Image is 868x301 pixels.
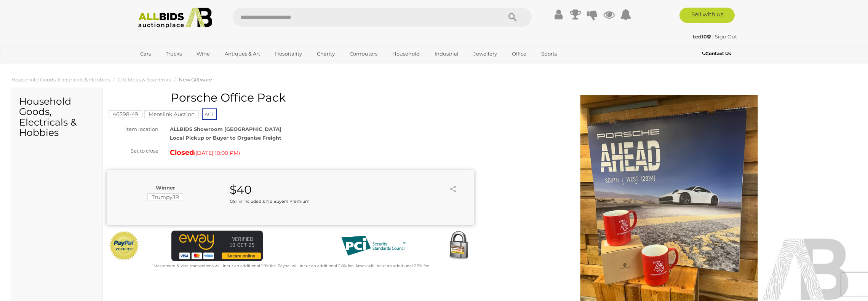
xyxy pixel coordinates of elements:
mark: Menslink Auction [144,110,199,118]
a: Antiques & Art [220,48,265,60]
a: Contact Us [702,49,733,58]
span: ( ) [194,150,240,156]
strong: ALLBIDS Showroom [GEOGRAPHIC_DATA] [170,126,281,132]
a: Sell with us [679,8,735,23]
strong: Local Pickup or Buyer to Organise Freight [170,135,281,141]
img: PCI DSS compliant [335,231,411,261]
a: Wine [192,48,215,60]
a: Charity [312,48,340,60]
div: Set to close [101,147,164,155]
a: Gift Ideas & Souvenirs [118,76,171,83]
a: Computers [345,48,382,60]
img: Allbids.com.au [134,8,217,29]
a: Jewellery [468,48,502,60]
h2: Household Goods, Electricals & Hobbies [19,96,95,138]
img: Secured by Rapid SSL [443,231,474,261]
a: Trucks [161,48,187,60]
a: Household [387,48,425,60]
a: Household Goods, Electricals & Hobbies [11,76,110,83]
a: Menslink Auction [144,111,199,117]
h1: Porsche Office Pack [110,91,472,104]
b: Contact Us [702,51,731,56]
a: Hospitality [270,48,307,60]
strong: ted10 [693,33,711,40]
strong: $40 [230,183,252,197]
a: ted10 [693,33,712,40]
a: New Giftware [179,76,212,83]
li: Watch this item [438,184,446,192]
div: Item location [101,125,164,134]
strong: Closed [170,148,194,157]
b: Winner [156,185,175,191]
small: Mastercard & Visa transactions will incur an additional 1.9% fee. Paypal will incur an additional... [152,263,430,268]
a: Industrial [430,48,464,60]
a: Office [507,48,531,60]
img: eWAY Payment Gateway [171,231,263,261]
img: Official PayPal Seal [109,231,140,261]
a: Sign Out [715,33,737,40]
mark: TrumpyJR [147,193,183,201]
a: [GEOGRAPHIC_DATA] [135,60,199,73]
small: GST is Included & No Buyer's Premium [230,199,310,204]
span: [DATE] 10:00 PM [195,150,238,156]
a: 46598-49 [109,111,142,117]
a: Cars [135,48,156,60]
mark: 46598-49 [109,110,142,118]
button: Search [494,8,532,27]
a: Sports [536,48,562,60]
span: | [712,33,714,40]
span: ACT [202,108,217,120]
